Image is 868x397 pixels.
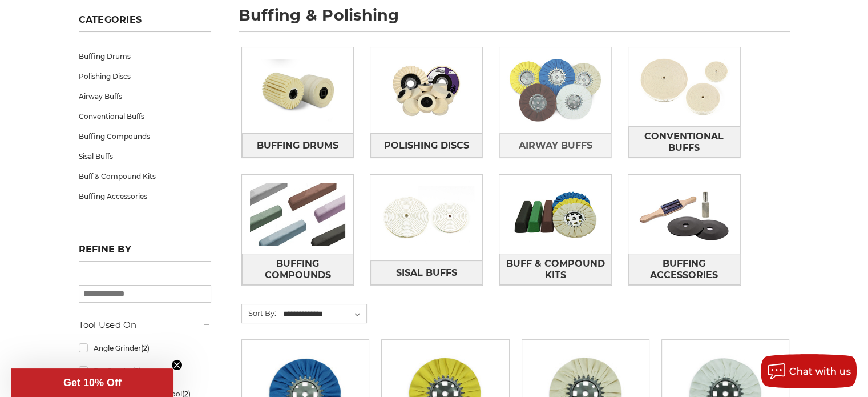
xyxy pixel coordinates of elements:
div: Get 10% OffClose teaser [11,368,173,397]
label: Sort By: [242,304,276,322]
span: (2) [132,367,140,375]
a: Buffing Compounds [242,254,354,285]
a: Angle Grinder [79,338,211,358]
a: Airway Buffs [499,133,611,158]
span: Polishing Discs [384,136,469,155]
a: Buff & Compound Kits [499,254,611,285]
span: Get 10% Off [63,377,122,388]
button: Chat with us [761,354,857,388]
h5: Refine by [79,244,211,262]
h5: Categories [79,14,211,32]
span: Buff & Compound Kits [500,254,611,285]
span: Sisal Buffs [396,263,457,283]
img: Conventional Buffs [628,47,740,126]
img: Buffing Drums [242,51,354,130]
img: Buff & Compound Kits [499,175,611,254]
span: Airway Buffs [519,136,592,155]
a: Buffing Drums [242,133,354,158]
span: Buffing Drums [257,136,338,155]
img: Airway Buffs [499,51,611,130]
span: Conventional Buffs [629,127,740,158]
a: Buff & Compound Kits [79,166,211,186]
img: Buffing Accessories [628,175,740,254]
span: Chat with us [789,366,851,377]
a: Conventional Buffs [628,126,740,158]
a: Buffing Compounds [79,126,211,146]
select: Sort By: [281,306,366,323]
a: Polishing Discs [370,133,482,158]
a: Buffing Accessories [79,186,211,206]
a: Polishing Discs [79,66,211,86]
a: Sisal Buffs [79,146,211,166]
a: Buffing Accessories [628,254,740,285]
a: Die Grinder [79,361,211,381]
span: (2) [140,344,149,352]
a: Buffing Drums [79,46,211,66]
a: Conventional Buffs [79,106,211,126]
h1: buffing & polishing [239,7,790,32]
a: Airway Buffs [79,86,211,106]
h5: Tool Used On [79,318,211,332]
img: Buffing Compounds [242,175,354,254]
a: Sisal Buffs [370,260,482,285]
img: Sisal Buffs [370,178,482,257]
span: Buffing Accessories [629,254,740,285]
button: Close teaser [171,359,183,371]
img: Polishing Discs [370,51,482,130]
span: Buffing Compounds [243,254,353,285]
